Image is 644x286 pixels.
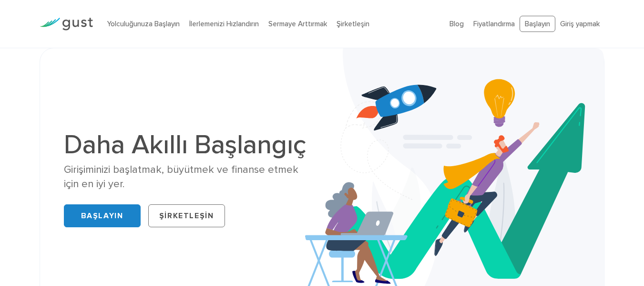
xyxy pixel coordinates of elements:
[450,20,464,28] a: Blog
[159,211,214,221] font: Şirketleşin
[81,211,123,221] font: Başlayın
[64,204,141,227] a: Başlayın
[107,20,180,28] a: Yolculuğunuza Başlayın
[525,20,550,28] font: Başlayın
[268,20,327,28] a: Sermaye Arttırmak
[473,20,515,28] a: Fiyatlandırma
[64,129,306,160] font: Daha Akıllı Başlangıç
[64,163,298,190] font: Girişiminizi başlatmak, büyütmek ve finanse etmek için en iyi yer.
[148,204,225,227] a: Şirketleşin
[337,20,369,28] a: Şirketleşin
[560,20,600,28] a: Giriş yapmak
[40,18,93,31] img: Gust Logo
[189,20,259,28] a: İlerlemenizi Hızlandırın
[520,16,555,32] a: Başlayın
